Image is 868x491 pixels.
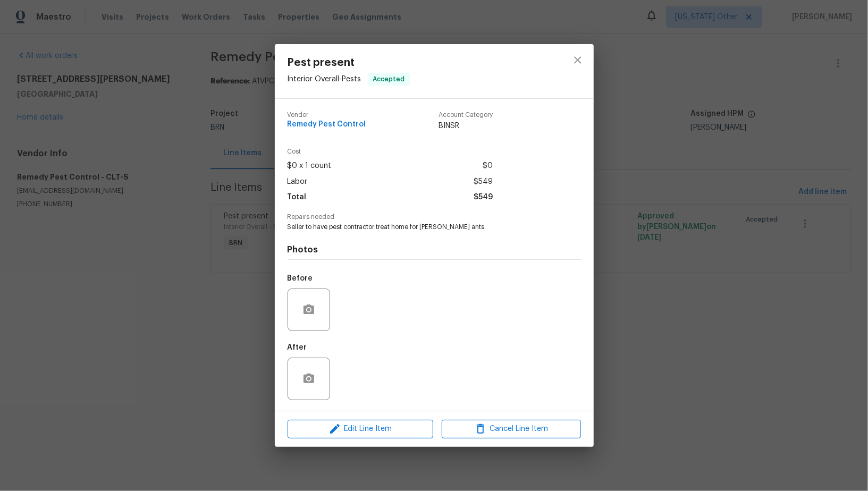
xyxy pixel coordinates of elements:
[288,223,552,232] span: Seller to have pest contractor treat home for [PERSON_NAME] ants.
[288,158,332,174] span: $0 x 1 count
[288,214,581,221] span: Repairs needed
[288,75,361,83] span: Interior Overall - Pests
[288,420,433,438] button: Edit Line Item
[474,190,493,205] span: $549
[442,420,581,438] button: Cancel Line Item
[288,57,410,69] span: Pest present
[288,148,493,155] span: Cost
[288,174,308,190] span: Labor
[483,158,493,174] span: $0
[474,174,493,190] span: $549
[288,121,366,129] span: Remedy Pest Control
[369,74,409,84] span: Accepted
[288,344,307,351] h5: After
[439,121,493,131] span: BINSR
[291,422,430,436] span: Edit Line Item
[288,112,366,118] span: Vendor
[445,422,578,436] span: Cancel Line Item
[288,244,581,255] h4: Photos
[288,190,307,205] span: Total
[288,275,313,282] h5: Before
[565,47,591,73] button: close
[439,112,493,118] span: Account Category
